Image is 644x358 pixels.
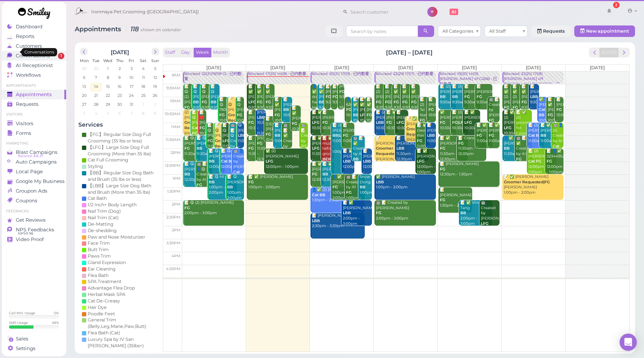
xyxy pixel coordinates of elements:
input: Search customer [348,6,418,18]
span: Groupon Ads [16,188,47,194]
div: 📝 (2) Tei Narumi 10:00am - 11:00am [419,97,429,139]
button: next [152,48,159,55]
b: FG [411,100,417,104]
b: LFG [360,113,367,117]
b: FG [516,157,521,161]
div: 📝 [PERSON_NAME] 9:30am - 10:30am [464,84,480,116]
div: 📝 ✅ (2) [PERSON_NAME] 10:30am - 11:30am [503,110,520,147]
div: 📝 [PERSON_NAME] 9:30am - 10:30am [325,84,331,116]
div: 📝 😋 [PERSON_NAME] 10:00am - 11:00am [236,97,244,134]
div: 📝 ✅ [PERSON_NAME] 1:00pm - 2:00pm [248,174,308,190]
div: 😋 [PERSON_NAME] 11:00am - 12:00pm [238,123,244,154]
div: 📝 [PERSON_NAME] 10:30am - 11:30am [322,110,334,141]
span: New appointment [586,28,629,34]
div: 📝 😋 [PERSON_NAME] 9:30am - 10:30am [201,84,211,121]
span: NPS Feedbacks [16,227,54,233]
b: FG [248,180,254,184]
b: BB [209,180,215,184]
b: FG|LFG [452,120,466,125]
div: 📝 [PERSON_NAME] 11:00am - 12:00pm [274,123,284,154]
div: 📝 [PERSON_NAME] 10:30am - 11:30am [396,110,408,141]
div: 📝 [PERSON_NAME] 9:30am - 10:30am [530,84,539,116]
b: FG [376,100,381,104]
button: New appointment [574,25,635,37]
b: BB [275,133,280,138]
b: FG [184,105,190,110]
b: FG [275,113,280,117]
span: NPS® 96 [18,231,33,236]
b: FG [343,133,348,138]
div: 📝 ✅ [PERSON_NAME] [PERSON_NAME] 1:00pm - 2:00pm [503,174,563,196]
div: 📝 [PERSON_NAME] 10:30am - 11:30am [248,110,257,141]
b: FG [248,146,254,151]
b: FG [428,107,434,112]
a: Reports [2,32,66,41]
div: Snow Dong 1:00pm - 2:00pm [359,174,372,206]
b: FG [477,133,482,138]
a: Sales [2,334,66,344]
div: 🤖 👤(2) Created by AI 11:00am - 12:00pm [552,123,563,170]
b: FG [464,94,470,99]
span: All Categories [442,28,473,34]
b: LBB [363,159,371,164]
b: BB [353,113,359,117]
div: Blocked: 32(31)19(19FG) • 已约数量 [184,71,244,82]
div: 👤✅ [PERSON_NAME] 1:00pm - 2:00pm [332,174,351,201]
b: FG [197,183,202,187]
li: Appointments [2,83,66,88]
a: Appointments [2,90,66,99]
b: FG [386,120,392,125]
b: FG [402,100,408,104]
b: Cat BB [539,107,545,117]
div: 🤖 👤Created by [PERSON_NAME] 12:00pm - 1:00pm [233,149,244,196]
div: 📝 ✅ [PERSON_NAME] 9:30am - 10:30am [411,84,420,121]
b: BB [283,107,289,112]
div: 📝 ✅ [PERSON_NAME] 11:00am - 12:00pm [540,123,556,154]
div: 📝 (2) [PERSON_NAME] 9:30am - 10:30am [440,84,456,116]
b: FG [207,138,213,143]
div: 📝 ✅ [PERSON_NAME] 9:30am - 10:30am [318,84,324,121]
div: 📝 [PERSON_NAME] 11:00am - 12:00pm [427,123,436,154]
b: FG [477,94,482,99]
b: Groomer Requested|FG [406,127,434,137]
b: FG [332,94,338,99]
b: Groomer Requested|FG [376,146,404,156]
a: AI Receptionist [2,61,66,70]
div: 📝 ✅ (2) [PERSON_NAME] 9:30am - 10:30am [503,84,513,126]
b: LBB [238,133,246,138]
div: [PERSON_NAME] 11:30am - 12:30pm [257,136,266,162]
b: FG [266,100,271,104]
a: Google My Business [2,176,66,186]
span: Forms [16,130,31,136]
span: Appointments [16,91,52,98]
button: Week [194,48,211,57]
div: 📝 [PERSON_NAME] 9:30am - 10:30am [332,84,337,116]
div: 📝 😋 (2) [PERSON_NAME] 2:00pm - 3:00pm [184,200,244,216]
b: FG [489,118,494,123]
b: FG [219,113,225,117]
div: 📝 😋 [PERSON_NAME] 11:00am - 12:00pm [207,123,214,160]
div: 📝 ✅ [PERSON_NAME] 11:00am - 12:00pm [488,123,500,154]
b: Cat BB [528,133,542,138]
span: All Staff [489,28,506,34]
b: FG [440,167,445,171]
div: 📝 😋 [PERSON_NAME] 12:00pm - 1:00pm [208,149,225,180]
b: Groomer Requested|FG [215,138,243,149]
b: FG [548,113,553,117]
b: LFG [248,100,256,104]
div: ✅ [PERSON_NAME] 10:00am - 11:00am [538,97,548,134]
div: 📝 😋 [PERSON_NAME] 12:00pm - 1:00pm [221,149,237,180]
b: FG [346,190,351,195]
span: Get Reviews [16,217,46,223]
div: 📝 (2) [PERSON_NAME] 12:00pm - 1:00pm [528,149,556,175]
span: 1 [58,53,64,59]
a: Dashboard [2,22,66,32]
div: 👤✅ [PERSON_NAME] 11:30am - 12:30pm [503,136,520,167]
div: 🤖 Created by [PERSON_NAME] 2:00pm - 3:00pm [480,200,500,237]
div: 📝 ✅ [PERSON_NAME] 10:20am - 11:20am [291,105,301,142]
button: prev [80,48,88,55]
b: FG [440,146,445,151]
input: Search by notes [346,25,418,37]
a: Customers [2,41,66,51]
div: Blocked: 19(30) 14(19)[PERSON_NAME] 4FG2BB • 已约数量 [440,71,500,87]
